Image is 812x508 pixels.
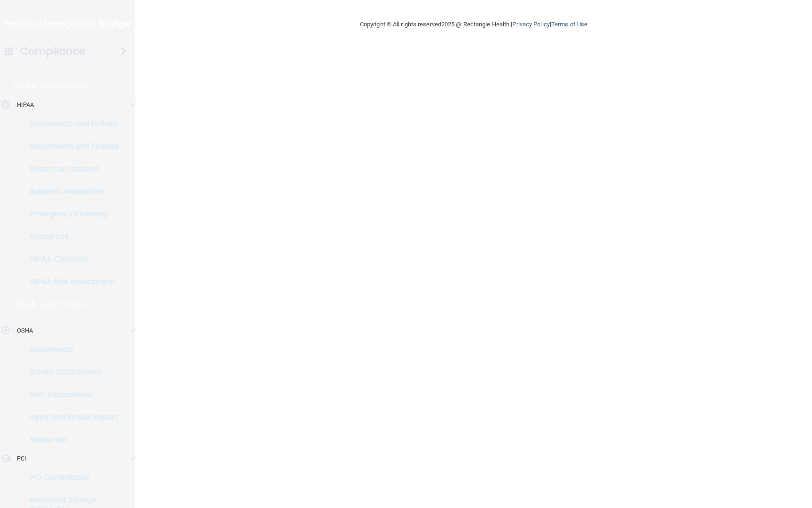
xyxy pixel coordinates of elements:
[551,21,587,28] a: Terms of Use
[13,80,37,92] p: HIPAA
[17,453,26,464] p: PCI
[6,367,134,377] p: Safety Data Sheets
[6,142,134,151] p: Documents and Policies
[6,473,134,482] p: PCI Compliance
[6,390,134,399] p: Self-Assessment
[6,164,134,174] p: Report an Incident
[6,187,134,196] p: Business Associates
[6,435,134,444] p: Resources
[6,413,134,422] p: Injury and Illness Report
[41,299,91,310] p: Learn More!
[17,325,33,336] p: OSHA
[20,45,86,58] h4: Compliance
[41,80,91,92] p: Learn More!
[17,99,34,111] p: HIPAA
[6,277,134,286] p: HIPAA Risk Assessment
[6,209,134,219] p: Emergency Planning
[4,15,132,33] img: PMB logo
[512,21,549,28] a: Privacy Policy
[6,254,134,264] p: HIPAA Checklist
[302,9,645,40] div: Copyright © All rights reserved 2025 @ Rectangle Health | |
[6,232,134,241] p: Resources
[6,119,134,128] p: Documents and Policies
[6,345,134,354] p: Documents
[13,299,36,310] p: OSHA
